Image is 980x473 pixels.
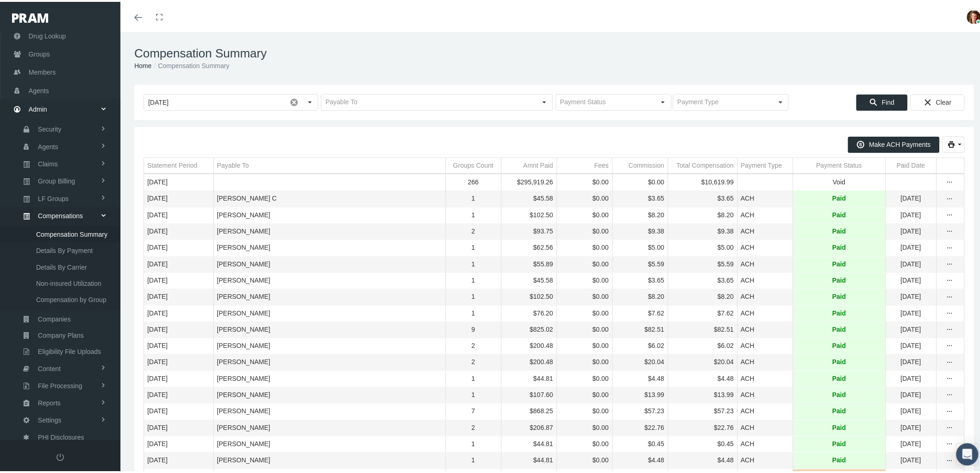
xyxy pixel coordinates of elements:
[29,62,56,79] span: Members
[29,80,49,98] span: Agents
[38,410,62,426] span: Settings
[672,372,734,381] div: $4.48
[616,225,665,234] div: $9.38
[38,189,69,205] span: LF Groups
[942,176,957,185] div: Show Compensation actions
[942,307,957,316] div: Show Compensation actions
[886,156,936,172] td: Column Paid Date
[446,238,501,254] td: 1
[144,173,214,189] td: [DATE]
[560,307,609,316] div: $0.00
[942,438,957,447] div: more
[832,241,846,250] span: Paid
[144,320,214,336] td: [DATE]
[672,225,734,234] div: $9.38
[505,290,553,299] div: $102.50
[886,320,936,336] td: [DATE]
[38,393,61,409] span: Reports
[737,156,793,172] td: Column Payment Type
[214,222,446,238] td: [PERSON_NAME]
[505,340,553,348] div: $200.48
[672,274,734,283] div: $3.65
[36,225,107,240] span: Compensation Summary
[737,320,793,336] td: ACH
[942,422,957,431] div: more
[942,454,957,463] div: Show Compensation actions
[151,59,229,69] li: Compensation Summary
[446,434,501,450] td: 1
[942,242,957,251] div: more
[446,271,501,287] td: 1
[560,258,609,267] div: $0.00
[36,274,101,290] span: Non-insured Utilization
[832,323,846,332] span: Paid
[942,323,957,333] div: more
[214,418,446,434] td: [PERSON_NAME]
[942,176,957,185] div: more
[523,159,553,168] div: Amnt Paid
[832,225,846,234] span: Paid
[942,241,957,251] div: Show Compensation actions
[886,353,936,369] td: [DATE]
[942,209,957,218] div: Show Compensation actions
[446,402,501,418] td: 7
[942,225,957,234] div: more
[672,290,734,299] div: $8.20
[832,274,846,283] span: Paid
[942,258,957,267] div: more
[886,189,936,205] td: [DATE]
[672,356,734,365] div: $20.04
[505,241,553,250] div: $62.56
[446,418,501,434] td: 2
[217,159,249,168] div: Payable To
[942,134,965,151] div: print
[956,441,979,464] div: Open Intercom Messenger
[672,307,734,316] div: $7.62
[942,274,957,284] div: more
[505,405,553,414] div: $868.25
[446,451,501,467] td: 1
[672,241,734,250] div: $5.00
[144,238,214,254] td: [DATE]
[214,353,446,369] td: [PERSON_NAME]
[737,238,793,254] td: ACH
[616,192,665,201] div: $3.65
[505,389,553,397] div: $107.60
[616,405,665,414] div: $57.23
[616,209,665,218] div: $8.20
[214,205,446,221] td: [PERSON_NAME]
[672,323,734,332] div: $82.51
[560,225,609,234] div: $0.00
[36,290,107,306] span: Compensation by Group
[446,320,501,336] td: 9
[832,372,846,381] span: Paid
[144,385,214,402] td: [DATE]
[833,176,845,185] span: Void
[672,454,734,463] div: $4.48
[446,156,501,172] td: Column Groups Count
[869,139,931,146] span: Make ACH Payments
[214,369,446,385] td: [PERSON_NAME]
[737,451,793,467] td: ACH
[144,451,214,467] td: [DATE]
[677,159,734,168] div: Total Compensation
[594,159,609,168] div: Fees
[737,287,793,303] td: ACH
[144,254,214,271] td: [DATE]
[616,340,665,348] div: $6.02
[505,307,553,316] div: $76.20
[560,323,609,332] div: $0.00
[446,173,501,189] td: 266
[144,222,214,238] td: [DATE]
[29,25,66,43] span: Drug Lookup
[882,97,894,104] span: Find
[942,422,957,431] div: Show Compensation actions
[505,176,553,185] div: $295,919.26
[616,258,665,267] div: $5.59
[737,402,793,418] td: ACH
[942,438,957,447] div: Show Compensation actions
[446,189,501,205] td: 1
[144,205,214,221] td: [DATE]
[616,422,665,430] div: $22.76
[737,205,793,221] td: ACH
